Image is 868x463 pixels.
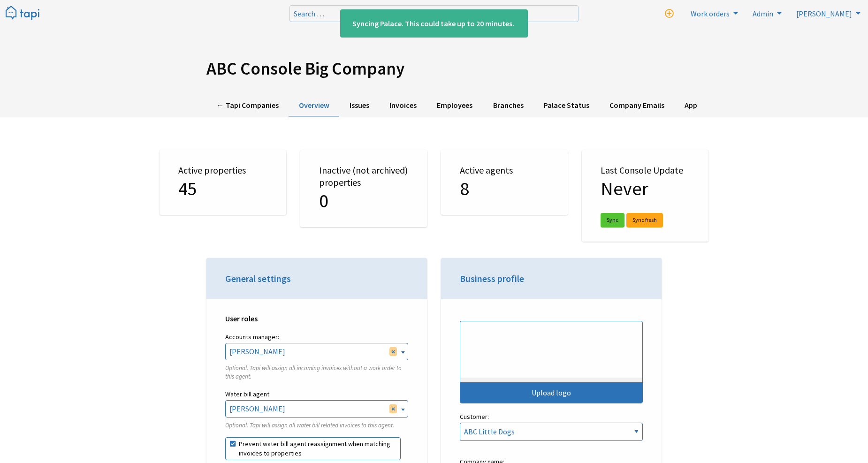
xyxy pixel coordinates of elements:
div: Last Console Update [582,150,708,242]
h1: ABC Console Big Company [206,58,662,79]
div: Active agents [441,150,568,215]
span: Search … [294,9,324,18]
a: Company Emails [599,94,674,117]
a: Palace Status [533,94,599,117]
div: Inactive (not archived) properties [300,150,427,227]
a: Overview [289,94,339,117]
label: Prevent water bill agent reassignment when matching invoices to properties [225,437,401,461]
span: Anna Pengelly [226,401,408,417]
strong: User roles [225,314,258,323]
a: App [675,94,708,117]
span: [PERSON_NAME] [796,9,852,18]
a: ← Tapi Companies [206,94,289,117]
span: Remove all items [389,347,397,356]
li: Josh [791,6,863,21]
a: Admin [747,6,784,21]
h3: Business profile [460,272,643,285]
span: Josh Sali [226,343,408,359]
span: Remove all items [389,404,397,413]
select: Customer: [460,423,643,441]
p: Optional. Tapi will assign all incoming invoices without a work order to this agent. [225,364,408,381]
a: Issues [339,94,379,117]
a: Sync [601,213,624,228]
a: Branches [483,94,533,117]
span: Josh Sali [225,343,408,360]
a: Sync fresh [626,213,663,228]
label: Accounts manager: [225,331,408,343]
span: Work orders [691,9,730,18]
img: Tapi logo [6,6,39,21]
a: Invoices [380,94,427,117]
h3: General settings [225,272,408,285]
div: Active properties [160,150,286,215]
label: Customer: [460,411,643,448]
p: Optional. Tapi will assign all water bill related invoices to this agent. [225,421,408,430]
span: Never [601,177,648,200]
button: Upload logo [460,321,643,403]
span: 8 [460,177,469,200]
div: Upload logo [460,382,642,403]
i: New work order [665,9,674,18]
span: Admin [753,9,773,18]
label: Water bill agent: [225,388,408,400]
span: 0 [319,189,328,213]
a: Employees [427,94,483,117]
a: [PERSON_NAME] [791,6,863,21]
div: Syncing Palace. This could take up to 20 minutes. [340,9,528,38]
a: Work orders [685,6,741,21]
span: 45 [178,177,197,200]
